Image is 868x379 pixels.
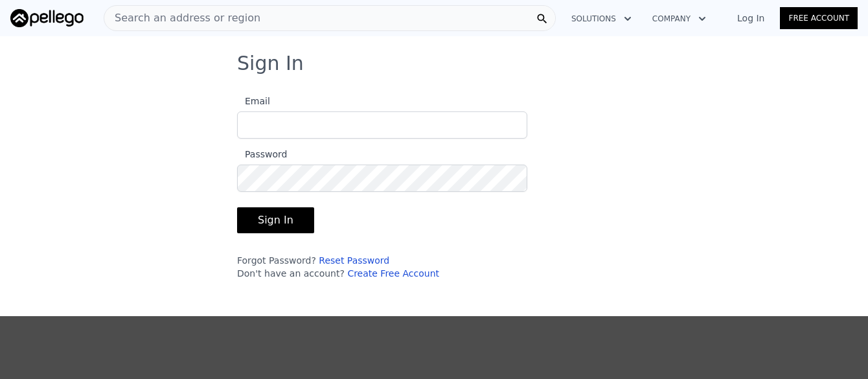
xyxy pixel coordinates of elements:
[237,52,631,75] h3: Sign In
[237,96,270,106] span: Email
[237,254,527,280] div: Forgot Password? Don't have an account?
[642,7,716,30] button: Company
[561,7,642,30] button: Solutions
[237,165,527,192] input: Password
[319,255,389,266] a: Reset Password
[237,207,314,233] button: Sign In
[10,9,84,27] img: Pellego
[347,268,439,279] a: Create Free Account
[237,111,527,139] input: Email
[104,10,260,26] span: Search an address or region
[237,149,287,159] span: Password
[780,7,858,29] a: Free Account
[722,12,780,25] a: Log In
